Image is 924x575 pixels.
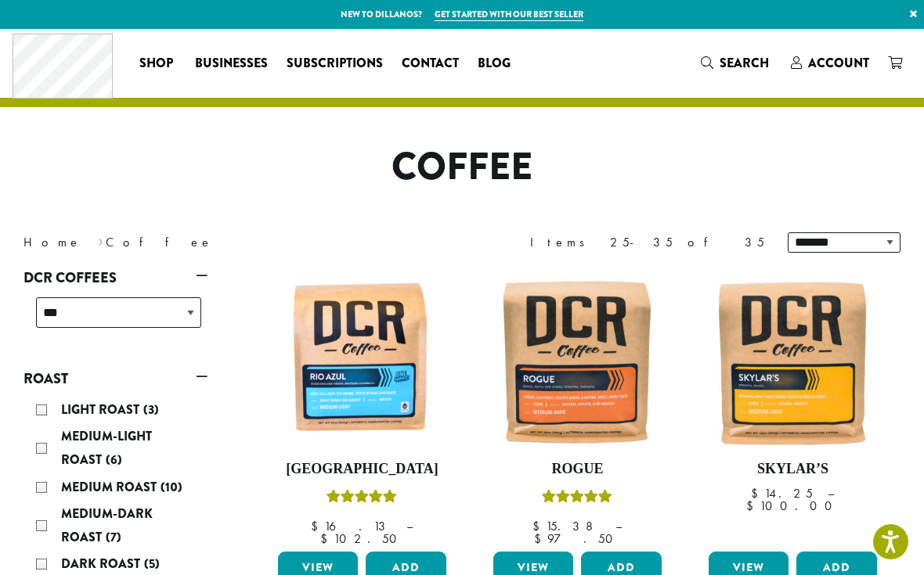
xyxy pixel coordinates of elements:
div: Rated 5.00 out of 5 [542,487,612,511]
span: (3) [143,401,159,419]
div: DCR Coffees [23,291,208,347]
a: Get started with our best seller [435,8,583,21]
span: (6) [106,451,122,469]
span: Search [720,54,769,72]
span: $ [320,530,334,547]
a: Shop [130,51,186,76]
span: Contact [402,54,459,74]
img: Skylars-12oz-300x300.jpg [705,272,881,448]
span: Medium-Light Roast [61,427,152,469]
a: RogueRated 5.00 out of 5 [489,272,666,545]
h4: Skylar’s [705,461,881,478]
span: Dark Roast [61,555,144,573]
div: Rated 5.00 out of 5 [327,487,397,511]
bdi: 97.50 [534,530,620,547]
a: Home [23,234,81,250]
bdi: 102.50 [320,530,404,547]
h4: Rogue [489,461,666,478]
span: Medium Roast [61,478,161,496]
span: (10) [161,478,182,496]
span: Blog [478,54,511,74]
span: (7) [106,528,121,546]
span: – [828,485,834,501]
span: Subscriptions [287,54,383,74]
span: (5) [144,555,160,573]
a: Search [691,50,781,76]
span: Medium-Dark Roast [61,505,153,546]
span: – [406,518,413,534]
bdi: 16.13 [311,518,392,534]
a: Skylar’s [705,272,881,545]
span: $ [534,530,547,547]
span: $ [311,518,324,534]
span: Shop [139,54,173,74]
span: – [615,518,622,534]
span: Light Roast [61,401,143,419]
span: Account [808,54,869,72]
a: Roast [23,365,208,392]
nav: Breadcrumb [23,233,439,252]
span: › [98,228,103,252]
img: DCR-Rio-Azul-Coffee-Bag-300x300.png [274,272,450,448]
h4: [GEOGRAPHIC_DATA] [274,461,450,478]
h1: Coffee [12,145,912,190]
bdi: 15.38 [532,518,601,534]
bdi: 100.00 [746,498,839,514]
span: Businesses [195,54,268,74]
span: $ [532,518,546,534]
bdi: 14.25 [751,485,813,501]
img: Rogue-12oz-300x300.jpg [489,272,666,448]
span: $ [746,498,760,514]
span: $ [751,485,764,501]
a: [GEOGRAPHIC_DATA]Rated 5.00 out of 5 [274,272,450,545]
div: Items 25-35 of 35 [530,233,764,252]
a: DCR Coffees [23,264,208,291]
